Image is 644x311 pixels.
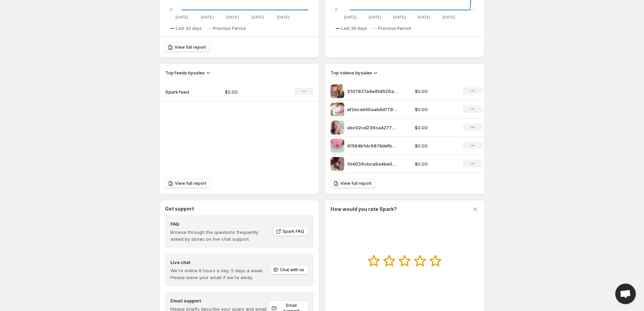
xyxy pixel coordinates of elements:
[277,15,289,20] text: [DATE]
[347,142,398,149] p: 41564b1dc9874defb4427be03f8d9fd5
[170,259,270,266] h4: Live chat
[165,43,210,52] a: View full report
[344,15,357,20] text: [DATE]
[165,69,205,76] h3: Top feeds by sales
[331,69,372,76] h3: Top videos by sales
[347,106,398,113] p: ef2ecab50aab4d779868c562d65f2fe1
[170,229,268,242] p: Browse through the questions frequently asked by stores on live chat support.
[341,26,367,31] span: Last 30 days
[170,297,269,304] h4: Email support
[176,15,188,20] text: [DATE]
[378,26,411,31] span: Previous Period
[415,142,455,149] p: $0.00
[415,160,455,167] p: $0.00
[201,15,214,20] text: [DATE]
[331,103,344,116] img: ef2ecab50aab4d779868c562d65f2fe1
[340,181,372,186] span: View full report
[331,179,376,188] a: View full report
[347,88,398,95] p: 3107827a4e454520a6ef9a6e3bfa2e1c
[270,265,308,275] button: Chat with us
[226,15,239,20] text: [DATE]
[331,206,397,213] h3: How would you rate Spark?
[331,157,344,171] img: 104036cbca9a4be082bf7e0a8baee47a
[335,7,338,12] text: 0
[418,15,430,20] text: [DATE]
[170,267,270,281] p: We're online 8 hours a day, 5 days a week. Please leave your email if we're away.
[415,124,455,131] p: $0.00
[170,7,172,12] text: 0
[273,227,308,236] a: Spark FAQ
[165,205,194,212] h3: Get support
[225,88,273,95] p: $0.00
[280,267,304,273] span: Chat with us
[347,124,398,131] p: abc02cd236ca4277862635a5387920ec
[252,15,264,20] text: [DATE]
[331,121,344,134] img: abc02cd236ca4277862635a5387920ec
[393,15,406,20] text: [DATE]
[175,45,206,50] span: View full report
[415,106,455,113] p: $0.00
[615,284,636,304] div: Open chat
[213,26,246,31] span: Previous Period
[165,88,199,95] p: Spark feed
[176,26,202,31] span: Last 30 days
[347,160,398,167] p: 104036cbca9a4be082bf7e0a8baee47a
[331,139,344,153] img: 41564b1dc9874defb4427be03f8d9fd5
[442,15,455,20] text: [DATE]
[165,179,210,188] a: View full report
[369,15,381,20] text: [DATE]
[175,181,206,186] span: View full report
[331,84,344,98] img: 3107827a4e454520a6ef9a6e3bfa2e1c
[415,88,455,95] p: $0.00
[170,220,268,227] h4: FAQ
[283,229,304,234] span: Spark FAQ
